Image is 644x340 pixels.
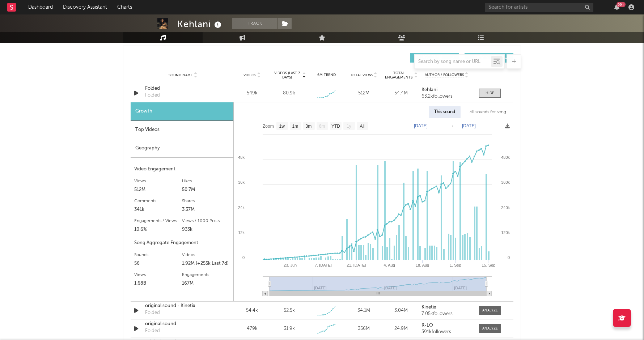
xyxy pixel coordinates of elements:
[134,197,182,205] div: Comments
[465,53,513,63] button: Official(33)
[347,325,381,332] div: 356M
[384,263,395,267] text: 4. Aug
[347,263,366,267] text: 21. [DATE]
[315,263,332,267] text: 7. [DATE]
[169,73,193,77] span: Sound Name
[242,255,245,260] text: 0
[134,271,182,279] div: Views
[272,71,302,80] span: Videos (last 7 days)
[134,259,182,268] div: 56
[284,325,295,332] div: 31.9k
[134,205,182,214] div: 341k
[501,155,510,160] text: 480k
[131,102,233,121] div: Growth
[235,90,269,97] div: 549k
[384,307,418,314] div: 3.04M
[421,94,472,99] div: 63.2k followers
[360,124,364,129] text: All
[134,217,182,225] div: Engagements / Views
[283,90,295,97] div: 80.9k
[414,123,428,128] text: [DATE]
[421,311,472,316] div: 7.05k followers
[182,217,230,225] div: Views / 1000 Posts
[347,124,351,129] text: 1y
[347,307,381,314] div: 34.1M
[134,177,182,186] div: Views
[614,4,619,10] button: 99+
[421,330,472,335] div: 391k followers
[450,123,454,128] text: →
[462,123,476,128] text: [DATE]
[279,124,285,129] text: 1w
[319,124,325,129] text: 6m
[238,205,245,210] text: 24k
[145,320,221,328] a: original sound
[384,90,418,97] div: 54.4M
[501,205,510,210] text: 240k
[134,225,182,234] div: 10.6%
[482,263,495,267] text: 15. Sep
[501,230,510,235] text: 120k
[131,139,233,158] div: Geography
[421,88,472,93] a: Kehlani
[263,124,274,129] text: Zoom
[384,325,418,332] div: 24.9M
[134,186,182,194] div: 512M
[421,88,437,92] strong: Kehlani
[235,307,269,314] div: 54.4k
[134,239,230,247] div: Song Aggregate Engagement
[182,225,230,234] div: 933k
[182,205,230,214] div: 3.37M
[182,197,230,205] div: Shares
[416,263,429,267] text: 18. Aug
[284,263,297,267] text: 23. Jun
[145,327,160,335] div: Folded
[464,106,512,118] div: All sounds for song
[421,323,433,328] strong: R-LO
[182,259,230,268] div: 1.92M (+255k Last 7d)
[485,3,593,12] input: Search for artists
[134,251,182,259] div: Sounds
[243,73,256,77] span: Videos
[238,155,245,160] text: 48k
[238,230,245,235] text: 12k
[410,53,459,63] button: UGC(1.4k)
[350,73,373,77] span: Total Views
[421,323,472,328] a: R-LO
[134,165,230,174] div: Video Engagement
[182,177,230,186] div: Likes
[145,85,221,92] a: Folded
[145,302,221,310] a: original sound - Kinetix
[310,72,343,78] div: 6M Trend
[421,305,472,310] a: Kinetix
[182,271,230,279] div: Engagements
[617,2,626,7] div: 99 +
[131,121,233,139] div: Top Videos
[501,180,510,184] text: 360k
[415,59,491,65] input: Search by song name or URL
[134,279,182,288] div: 1.68B
[450,263,461,267] text: 1. Sep
[145,92,160,99] div: Folded
[182,279,230,288] div: 167M
[331,124,340,129] text: YTD
[238,180,245,184] text: 36k
[384,71,414,80] span: Total Engagements
[182,251,230,259] div: Videos
[177,18,223,30] div: Kehlani
[429,106,461,118] div: This sound
[235,325,269,332] div: 479k
[182,186,230,194] div: 50.7M
[284,307,295,314] div: 52.5k
[232,18,277,29] button: Track
[347,90,381,97] div: 512M
[508,255,510,260] text: 0
[421,305,436,310] strong: Kinetix
[145,309,160,316] div: Folded
[292,124,298,129] text: 1m
[306,124,312,129] text: 3m
[425,73,464,77] span: Author / Followers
